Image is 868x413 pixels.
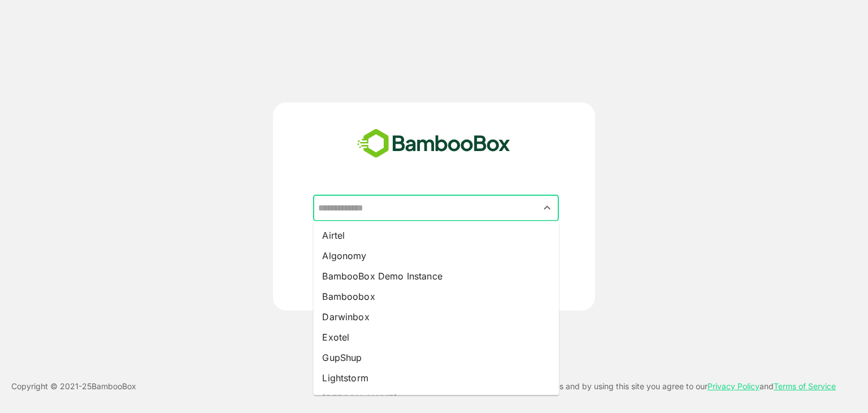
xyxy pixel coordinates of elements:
[313,286,559,307] li: Bamboobox
[313,327,559,347] li: Exotel
[483,380,836,393] p: This site uses cookies and by using this site you agree to our and
[540,200,555,216] button: Close
[313,225,559,246] li: Airtel
[774,381,836,391] a: Terms of Service
[313,266,559,286] li: BambooBox Demo Instance
[313,347,559,368] li: GupShup
[313,307,559,327] li: Darwinbox
[313,246,559,266] li: Algonomy
[313,368,559,388] li: Lightstorm
[351,125,517,162] img: bamboobox
[313,388,559,408] li: [PERSON_NAME]
[11,380,136,393] p: Copyright © 2021- 25 BambooBox
[708,381,759,391] a: Privacy Policy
